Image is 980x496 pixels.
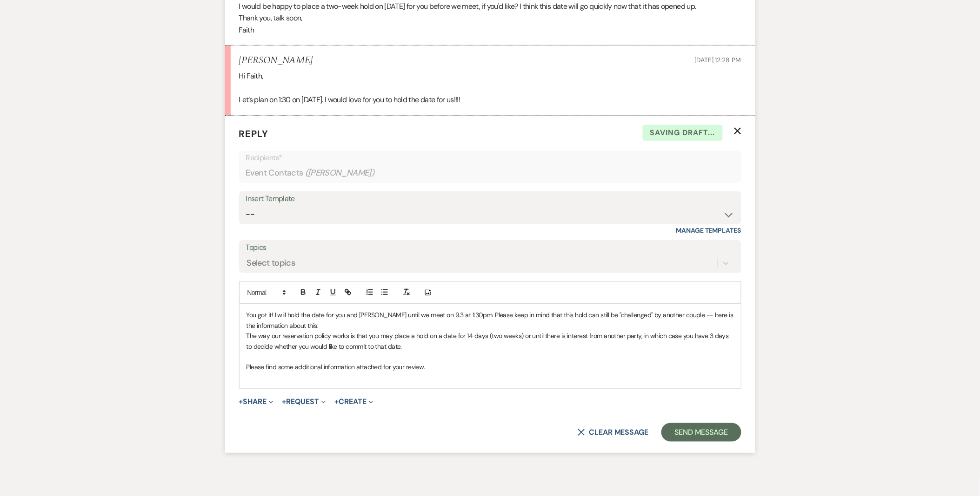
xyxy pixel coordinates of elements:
span: Saving draft... [643,125,723,141]
span: + [334,398,339,405]
p: Let’s plan on 1:30 on [DATE]. I would love for you to hold the date for us!!!! [239,94,741,106]
button: Create [334,398,373,405]
p: You got it! I will hold the date for you and [PERSON_NAME] until we meet on 9.3 at 1:30pm. Please... [247,310,734,331]
label: Topics [246,241,734,255]
div: Select topics [247,257,295,270]
span: + [282,398,286,405]
button: Clear message [578,429,648,436]
span: Reply [239,128,269,140]
div: Insert Template [246,192,734,206]
div: Event Contacts [246,164,734,182]
span: [DATE] 12:28 PM [695,56,741,64]
button: Share [239,398,274,405]
button: Send Message [661,423,741,442]
a: Manage Templates [676,226,741,235]
p: Recipients* [246,152,734,164]
p: Hi Faith, [239,70,741,82]
button: Request [282,398,326,405]
h5: [PERSON_NAME] [239,55,313,66]
p: Faith [239,24,741,36]
p: Thank you, talk soon, [239,12,741,24]
span: The way our reservation policy works is that you may place a hold on a date for 14 days (two week... [247,332,731,350]
p: Please find some additional information attached for your review. [247,362,734,372]
span: ( [PERSON_NAME] ) [305,167,375,179]
p: I would be happy to place a two-week hold on [DATE] for you before we meet, if you'd like? I thin... [239,0,741,13]
span: + [239,398,243,405]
